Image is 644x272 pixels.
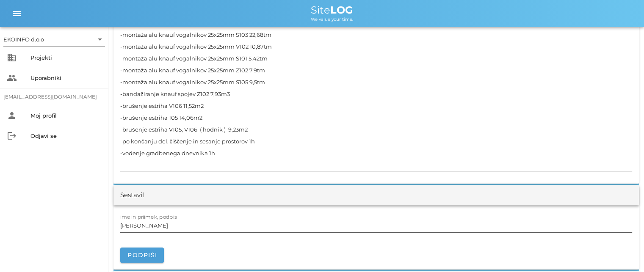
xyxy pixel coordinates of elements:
[30,74,102,81] div: Uporabniki
[311,16,353,22] span: We value your time.
[95,34,105,44] i: arrow_drop_down
[120,214,177,220] label: ime in priimek, podpis
[12,8,22,19] i: menu
[127,251,157,259] span: Podpiši
[330,4,353,16] b: LOG
[30,132,102,139] div: Odjavi se
[602,231,644,272] iframe: Chat Widget
[7,73,17,83] i: people
[3,33,105,46] div: EKOINFO d.o.o
[120,247,164,263] button: Podpiši
[120,190,144,200] div: Sestavil
[311,4,353,16] span: Site
[7,110,17,121] i: person
[7,52,17,63] i: business
[602,231,644,272] div: Pripomoček za klepet
[30,112,102,119] div: Moj profil
[7,131,17,141] i: logout
[3,36,44,43] div: EKOINFO d.o.o
[30,54,102,61] div: Projekti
